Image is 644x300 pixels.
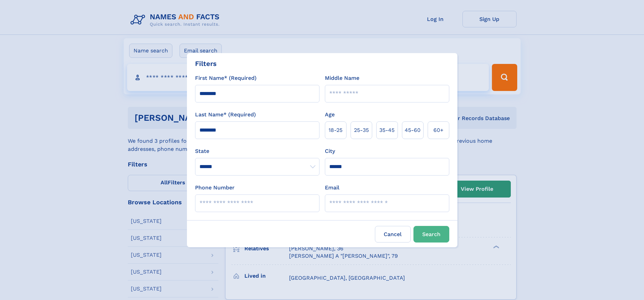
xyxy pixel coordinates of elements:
[325,111,335,119] label: Age
[433,126,444,134] span: 60+
[325,74,359,82] label: Middle Name
[325,147,335,155] label: City
[195,59,217,69] div: Filters
[379,126,395,134] span: 35‑45
[325,184,339,192] label: Email
[195,147,319,155] label: State
[405,126,421,134] span: 45‑60
[375,226,411,243] label: Cancel
[329,126,342,134] span: 18‑25
[413,226,449,243] button: Search
[195,184,235,192] label: Phone Number
[195,74,257,82] label: First Name* (Required)
[195,111,256,119] label: Last Name* (Required)
[354,126,369,134] span: 25‑35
